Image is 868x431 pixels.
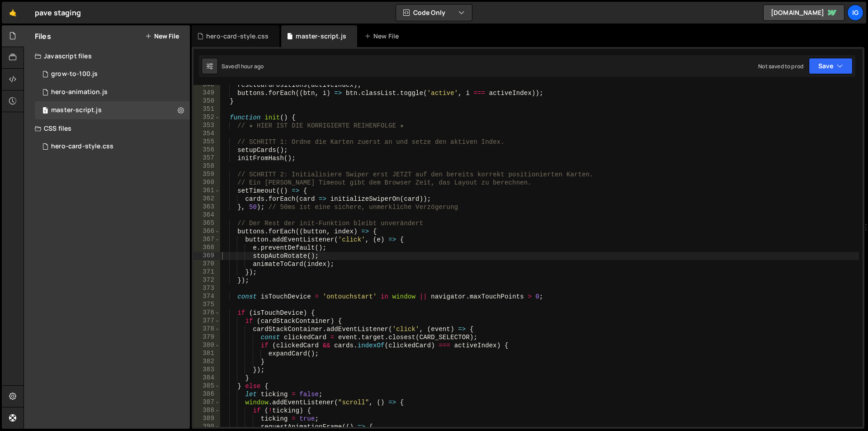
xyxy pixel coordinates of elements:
[51,70,98,78] div: grow-to-100.js
[193,252,220,260] div: 369
[193,382,220,390] div: 385
[222,62,264,70] div: Saved
[193,89,220,97] div: 349
[35,65,190,83] div: 16760/45783.js
[193,211,220,219] div: 364
[193,122,220,130] div: 353
[193,260,220,268] div: 370
[847,5,863,21] a: ig
[193,195,220,203] div: 362
[51,142,113,151] div: hero-card-style.css
[51,106,102,114] div: master-script.js
[193,284,220,293] div: 373
[193,97,220,105] div: 350
[35,137,190,156] div: 16760/45784.css
[193,219,220,227] div: 365
[24,119,190,137] div: CSS files
[193,390,220,398] div: 386
[193,268,220,276] div: 371
[193,317,220,325] div: 377
[193,374,220,382] div: 384
[193,325,220,333] div: 378
[193,293,220,301] div: 374
[2,2,24,24] a: 🤙
[193,415,220,423] div: 389
[193,301,220,309] div: 375
[296,32,346,41] div: master-script.js
[193,407,220,415] div: 388
[193,171,220,179] div: 359
[193,105,220,114] div: 351
[193,162,220,171] div: 358
[193,350,220,358] div: 381
[193,276,220,284] div: 372
[396,5,472,21] button: Code Only
[364,32,402,41] div: New File
[193,333,220,341] div: 379
[193,366,220,374] div: 383
[193,309,220,317] div: 376
[145,33,179,40] button: New File
[193,423,220,431] div: 390
[193,358,220,366] div: 382
[35,31,51,41] h2: Files
[238,62,264,70] div: 1 hour ago
[193,130,220,138] div: 354
[193,244,220,252] div: 368
[193,341,220,350] div: 380
[193,236,220,244] div: 367
[193,227,220,236] div: 366
[35,101,190,119] div: 16760/45786.js
[193,81,220,89] div: 348
[206,32,269,41] div: hero-card-style.css
[35,83,190,101] div: 16760/45785.js
[193,114,220,122] div: 352
[193,154,220,162] div: 357
[193,179,220,187] div: 360
[193,146,220,154] div: 356
[24,47,190,65] div: Javascript files
[42,108,48,115] span: 1
[193,138,220,146] div: 355
[35,7,81,18] div: pave staging
[193,398,220,407] div: 387
[51,88,108,96] div: hero-animation.js
[193,203,220,211] div: 363
[758,62,803,70] div: Not saved to prod
[809,58,853,74] button: Save
[193,187,220,195] div: 361
[763,5,844,21] a: [DOMAIN_NAME]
